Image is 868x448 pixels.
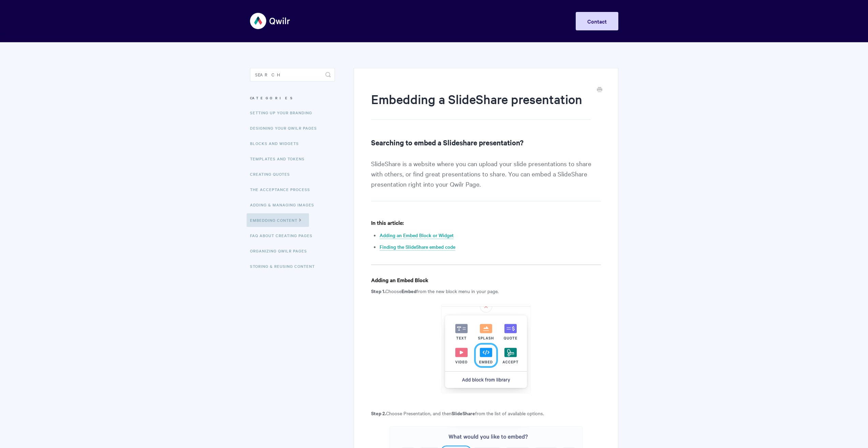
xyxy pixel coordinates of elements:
a: Adding an Embed Block or Widget [380,232,454,239]
a: The Acceptance Process [250,183,315,196]
a: Contact [576,12,618,30]
a: Templates and Tokens [250,152,310,165]
h1: Embedding a SlideShare presentation [371,90,590,120]
a: Print this Article [597,86,602,94]
h3: Categories [250,92,335,104]
h2: Searching to embed a Slideshare presentation? [371,137,601,148]
a: Organizing Qwilr Pages [250,244,312,258]
p: SlideShare is a website where you can upload your slide presentations to share with others, or fi... [371,158,601,201]
strong: Step 1. [371,287,385,294]
p: Choose from the new block menu in your page. [371,287,601,295]
a: Embedding Content [247,213,309,227]
a: Designing Your Qwilr Pages [250,121,322,135]
h4: Adding an Embed Block [371,276,601,284]
a: Setting up your Branding [250,106,317,119]
p: Choose Presentation, and then from the list of available options. [371,409,601,417]
b: Step 2. [371,409,386,417]
a: Creating Quotes [250,167,295,181]
h4: In this article: [371,218,601,227]
strong: Embed [401,287,416,294]
a: Finding the SlideShare embed code [380,243,455,251]
img: Qwilr Help Center [250,8,291,34]
strong: SlideShare [452,409,475,417]
a: Blocks and Widgets [250,136,304,150]
a: Adding & Managing Images [250,198,319,212]
a: Storing & Reusing Content [250,259,320,273]
input: Search [250,68,335,82]
img: file-6aHRB1JMyo.png [441,304,531,393]
a: FAQ About Creating Pages [250,229,318,242]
